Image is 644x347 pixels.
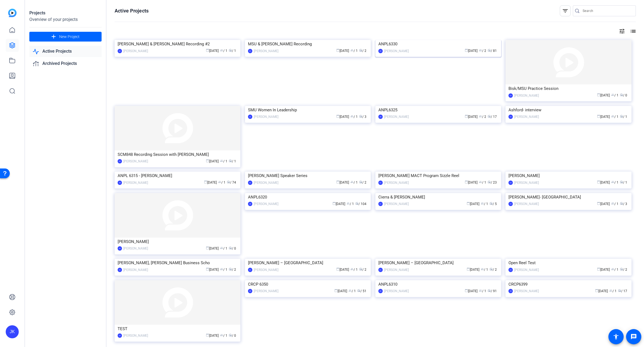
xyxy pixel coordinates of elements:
span: / 51 [357,289,366,293]
span: group [479,49,482,52]
span: calendar_today [336,115,340,118]
span: group [350,115,354,118]
div: Open Reel Test [508,259,628,267]
span: / 1 [479,289,486,293]
span: calendar_today [206,49,209,52]
div: JW [248,289,252,293]
span: group [479,180,482,184]
div: JK [6,325,19,338]
span: [DATE] [206,159,219,163]
mat-icon: list [629,28,636,34]
div: [PERSON_NAME] [514,267,539,273]
span: calendar_today [206,267,209,271]
div: [PERSON_NAME] [384,267,409,273]
div: ANPL6330 [378,40,498,48]
div: KA [118,159,122,163]
span: / 1 [350,181,358,184]
img: blue-gradient.svg [8,9,17,17]
span: radio [227,180,230,184]
span: calendar_today [597,93,600,96]
span: calendar_today [336,49,340,52]
span: / 1 [229,49,236,53]
div: [PERSON_NAME], [PERSON_NAME] Business Scho [118,259,237,267]
span: / 2 [359,49,366,53]
div: [PERSON_NAME] [508,172,628,180]
span: / 104 [355,202,366,206]
span: radio [620,93,623,96]
span: [DATE] [332,202,345,206]
span: [DATE] [206,268,219,272]
span: group [479,115,482,118]
span: / 1 [611,115,618,119]
span: group [611,180,614,184]
span: calendar_today [465,180,468,184]
span: calendar_today [465,115,468,118]
div: JW [508,289,513,293]
div: [PERSON_NAME] [123,48,148,54]
span: radio [229,49,232,52]
span: radio [489,267,493,271]
mat-icon: accessibility [613,333,619,340]
div: [PERSON_NAME] [514,114,539,119]
div: ANPL6310 [378,280,498,288]
div: ANPL6320 [248,193,368,201]
div: [PERSON_NAME] [384,48,409,54]
span: radio [357,289,360,292]
span: / 1 [229,159,236,163]
div: [PERSON_NAME] [123,159,148,164]
span: / 2 [359,181,366,184]
span: calendar_today [334,289,338,292]
span: calendar_today [595,289,598,292]
span: [DATE] [597,202,610,206]
span: [DATE] [336,49,349,53]
span: / 74 [227,181,236,184]
div: Overview of your projects [29,16,102,23]
span: / 91 [488,289,497,293]
span: / 1 [348,289,356,293]
span: / 1 [220,334,227,337]
span: [DATE] [465,181,477,184]
mat-icon: filter_list [562,8,568,14]
span: radio [229,333,232,337]
span: / 1 [220,159,227,163]
div: [PERSON_NAME] [514,93,539,98]
mat-icon: message [630,333,637,340]
span: group [611,115,614,118]
a: Active Projects [29,46,102,57]
span: / 2 [479,115,486,119]
div: [PERSON_NAME] [514,288,539,294]
span: radio [355,202,359,205]
span: group [481,267,484,271]
span: group [220,333,223,337]
span: / 2 [359,268,366,272]
div: JW [378,115,383,119]
span: group [611,267,614,271]
span: group [220,267,223,271]
span: group [220,49,223,52]
span: / 0 [229,247,236,250]
span: / 1 [611,268,618,272]
span: [DATE] [597,181,610,184]
span: / 17 [618,289,627,293]
span: radio [229,267,232,271]
span: calendar_today [597,267,600,271]
span: calendar_today [597,202,600,205]
a: Archived Projects [29,58,102,69]
div: [PERSON_NAME] MACT Program Sizzle Reel [378,172,498,180]
div: Cierra & [PERSON_NAME] [378,193,498,201]
div: [PERSON_NAME] [123,267,148,273]
div: [PERSON_NAME] [514,201,539,207]
div: KA [508,115,513,119]
div: KA [508,93,513,98]
mat-icon: tune [619,28,625,34]
div: KA [118,49,122,53]
div: KA [118,246,122,251]
div: JW [378,289,383,293]
span: / 1 [481,202,488,206]
span: calendar_today [206,333,209,337]
span: / 1 [350,268,358,272]
div: [PERSON_NAME]- [GEOGRAPHIC_DATA] [508,193,628,201]
div: JW [378,49,383,53]
span: / 1 [609,289,617,293]
div: JK [248,115,252,119]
